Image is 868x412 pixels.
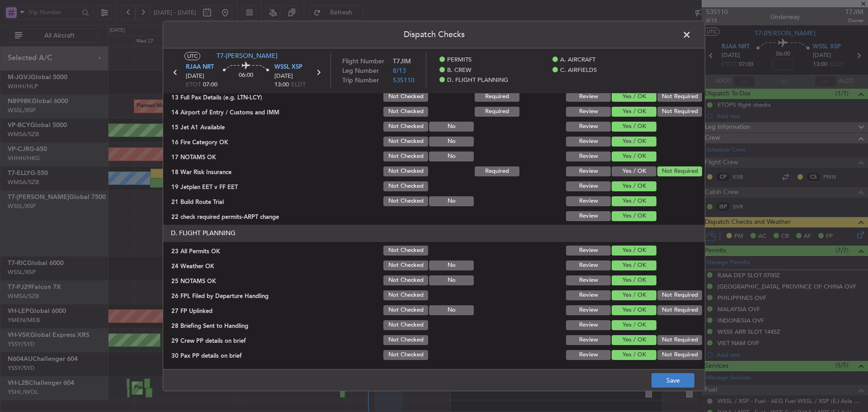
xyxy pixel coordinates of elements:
[657,166,702,176] button: Not Required
[657,350,702,360] button: Not Required
[657,290,702,300] button: Not Required
[657,335,702,345] button: Not Required
[657,92,702,102] button: Not Required
[657,305,702,315] button: Not Required
[163,21,705,48] header: Dispatch Checks
[657,107,702,117] button: Not Required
